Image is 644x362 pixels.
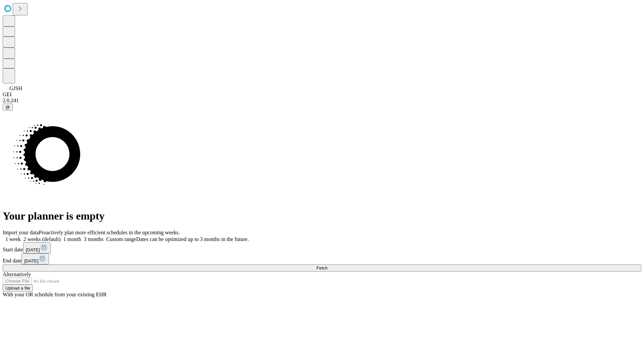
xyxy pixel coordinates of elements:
span: Custom range [106,236,136,242]
span: Fetch [316,265,327,270]
span: @ [5,105,10,110]
button: [DATE] [23,242,51,253]
div: 2.0.241 [3,98,641,104]
h1: Your planner is empty [3,210,641,222]
div: GEI [3,92,641,98]
span: Alternatively [3,271,31,277]
span: 1 month [63,236,81,242]
span: 1 week [5,236,21,242]
span: [DATE] [26,247,40,252]
span: 3 months [84,236,104,242]
div: End date [3,253,641,264]
button: Upload a file [3,285,33,292]
span: GJSH [9,85,22,91]
span: With your OR schedule from your existing EHR [3,292,107,297]
button: Fetch [3,264,641,271]
div: Start date [3,242,641,253]
span: [DATE] [24,258,38,263]
span: 2 weeks (default) [23,236,61,242]
span: Dates can be optimized up to 3 months in the future. [136,236,249,242]
button: [DATE] [21,253,49,264]
button: @ [3,104,13,111]
span: Proactively plan more efficient schedules in the upcoming weeks. [39,230,180,235]
span: Import your data [3,230,39,235]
